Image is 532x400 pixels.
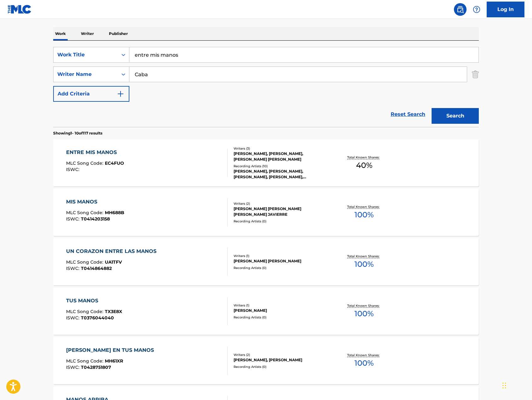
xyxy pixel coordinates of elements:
[473,6,480,13] img: help
[388,107,428,121] a: Reset Search
[234,146,329,151] div: Writers ( 3 )
[53,337,479,384] a: [PERSON_NAME] EN TUS MANOSMLC Song Code:MH61XRISWC:T0428751807Writers (2)[PERSON_NAME], [PERSON_N...
[347,254,381,259] p: Total Known Shares:
[53,189,479,236] a: MIS MANOSMLC Song Code:MH688BISWC:T0414203158Writers (2)[PERSON_NAME] [PERSON_NAME] [PERSON_NAME]...
[53,27,68,40] p: Work
[347,353,381,357] p: Total Known Shares:
[347,155,381,160] p: Total Known Shares:
[53,86,129,102] button: Add Criteria
[66,259,105,265] span: MLC Song Code :
[234,164,329,169] div: Recording Artists ( 10 )
[53,139,479,186] a: ENTRE MIS MANOSMLC Song Code:EC4FUOISWC:Writers (3)[PERSON_NAME], [PERSON_NAME], [PERSON_NAME] [P...
[234,364,329,369] div: Recording Artists ( 0 )
[53,47,479,127] form: Search Form
[356,160,372,171] span: 40 %
[234,201,329,206] div: Writers ( 2 )
[57,51,114,59] div: Work Title
[66,297,122,305] div: TUS MANOS
[347,303,381,308] p: Total Known Shares:
[234,169,329,180] div: [PERSON_NAME], [PERSON_NAME], [PERSON_NAME], [PERSON_NAME], [PERSON_NAME]
[234,303,329,308] div: Writers ( 1 )
[57,71,114,78] div: Writer Name
[354,259,374,270] span: 100 %
[66,266,81,271] span: ISWC :
[66,149,124,156] div: ENTRE MIS MANOS
[66,248,160,255] div: UN CORAZON ENTRE LAS MANOS
[66,309,105,314] span: MLC Song Code :
[234,206,329,217] div: [PERSON_NAME] [PERSON_NAME] [PERSON_NAME] JAVIERRE
[354,357,374,369] span: 100 %
[66,315,81,321] span: ISWC :
[105,358,123,364] span: MH61XR
[53,288,479,335] a: TUS MANOSMLC Song Code:TX3E8XISWC:T0376044040Writers (1)[PERSON_NAME]Recording Artists (0)Total K...
[234,357,329,363] div: [PERSON_NAME], [PERSON_NAME]
[105,160,124,166] span: EC4FUO
[53,238,479,285] a: UN CORAZON ENTRE LAS MANOSMLC Song Code:UA1TFVISWC:T0414864882Writers (1)[PERSON_NAME] [PERSON_NA...
[354,209,374,220] span: 100 %
[105,210,124,215] span: MH688B
[66,160,105,166] span: MLC Song Code :
[66,198,124,206] div: MIS MANOS
[66,167,81,172] span: ISWC :
[234,352,329,357] div: Writers ( 2 )
[66,346,157,354] div: [PERSON_NAME] EN TUS MANOS
[234,258,329,264] div: [PERSON_NAME] [PERSON_NAME]
[487,2,524,17] a: Log In
[107,27,130,40] p: Publisher
[79,27,96,40] p: Writer
[53,130,102,136] p: Showing 1 - 10 of 117 results
[81,216,110,222] span: T0414203158
[66,364,81,370] span: ISWC :
[81,315,114,321] span: T0376044040
[234,151,329,162] div: [PERSON_NAME], [PERSON_NAME], [PERSON_NAME] [PERSON_NAME]
[472,66,479,82] img: Delete Criterion
[234,266,329,270] div: Recording Artists ( 0 )
[81,364,111,370] span: T0428751807
[234,254,329,258] div: Writers ( 1 )
[66,216,81,222] span: ISWC :
[234,308,329,313] div: [PERSON_NAME]
[234,315,329,320] div: Recording Artists ( 0 )
[66,358,105,364] span: MLC Song Code :
[502,376,506,395] div: Drag
[454,3,467,16] a: Public Search
[66,210,105,215] span: MLC Song Code :
[347,204,381,209] p: Total Known Shares:
[81,266,112,271] span: T0414864882
[501,370,532,400] iframe: Chat Widget
[234,219,329,224] div: Recording Artists ( 0 )
[470,3,483,16] div: Help
[105,309,122,314] span: TX3E8X
[354,308,374,319] span: 100 %
[105,259,122,265] span: UA1TFV
[117,90,124,98] img: 9d2ae6d4665cec9f34b9.svg
[456,6,464,13] img: search
[8,5,32,14] img: MLC Logo
[432,108,479,124] button: Search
